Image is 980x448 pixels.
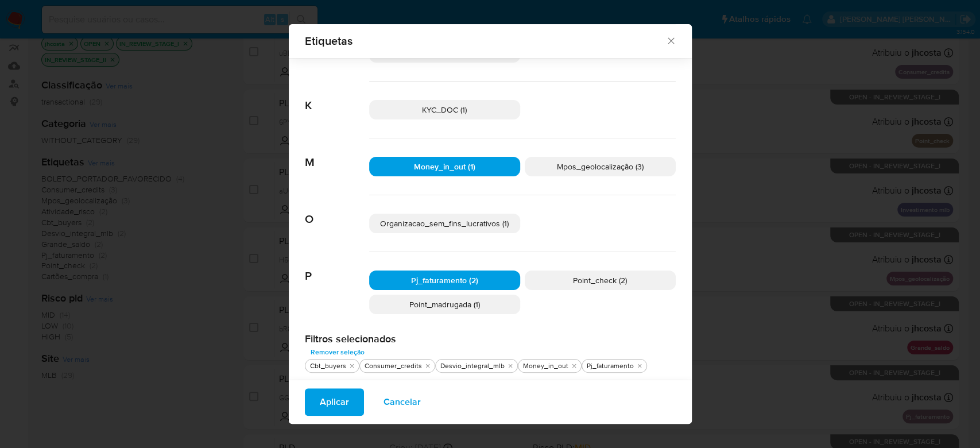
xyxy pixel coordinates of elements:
button: tirar Cbt_buyers [347,361,357,370]
span: O [305,195,369,226]
span: Aplicar [320,389,349,415]
span: Cancelar [384,389,421,415]
button: Cancelar [369,388,436,416]
span: P [305,252,369,283]
span: Organizacao_sem_fins_lucrativos (1) [380,218,509,229]
div: Mpos_geolocalização (3) [525,157,676,176]
span: Point_check (2) [573,275,627,286]
div: Point_check (2) [525,271,676,290]
div: Pj_faturamento (2) [369,271,520,290]
button: tirar Desvio_integral_mlb [506,361,515,370]
h2: Filtros selecionados [305,333,676,345]
button: tirar Consumer_credits [423,361,432,370]
span: Point_madrugada (1) [409,299,480,310]
button: Remover seleção [305,345,370,359]
div: Point_madrugada (1) [369,295,520,314]
span: Mpos_geolocalização (3) [557,161,644,172]
div: KYC_DOC (1) [369,100,520,119]
div: Organizacao_sem_fins_lucrativos (1) [369,214,520,233]
span: Etiquetas [305,35,666,47]
span: KYC_DOC (1) [422,104,467,115]
div: Cbt_buyers [308,361,348,371]
span: Money_in_out (1) [414,161,475,172]
div: Pj_faturamento [584,361,636,371]
div: Money_in_out [521,361,571,371]
button: Aplicar [305,388,364,416]
span: Remover seleção [311,346,365,358]
span: K [305,82,369,113]
div: Desvio_integral_mlb [438,361,507,371]
button: tirar Money_in_out [570,361,579,370]
button: tirar Pj_faturamento [635,361,644,370]
div: Money_in_out (1) [369,157,520,176]
span: Pj_faturamento (2) [411,275,478,286]
div: Consumer_credits [362,361,424,371]
span: M [305,138,369,169]
button: Fechar [665,35,676,45]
